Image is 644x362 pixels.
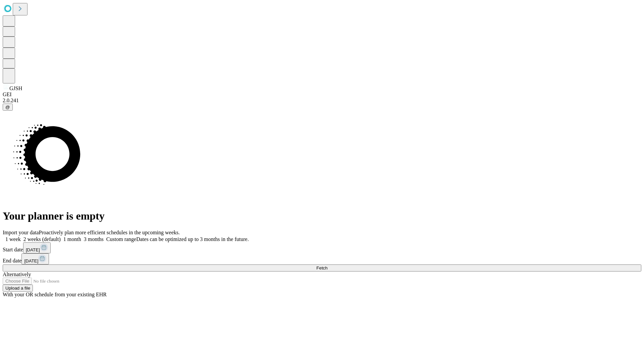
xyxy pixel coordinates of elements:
div: End date [3,253,641,264]
button: @ [3,104,13,111]
div: GEI [3,92,641,98]
span: Alternatively [3,271,31,277]
span: Import your data [3,230,39,235]
h1: Your planner is empty [3,210,641,222]
button: [DATE] [23,242,51,253]
span: 1 week [5,236,21,242]
span: 2 weeks (default) [23,236,61,242]
span: @ [5,105,10,110]
span: 3 months [84,236,104,242]
span: Fetch [316,265,327,270]
span: 1 month [63,236,81,242]
span: Dates can be optimized up to 3 months in the future. [136,236,249,242]
span: GJSH [9,85,22,91]
div: 2.0.241 [3,98,641,104]
span: [DATE] [24,258,38,263]
span: Custom range [106,236,136,242]
span: [DATE] [26,247,40,252]
button: Upload a file [3,285,33,292]
button: Fetch [3,264,641,271]
button: [DATE] [21,253,49,264]
span: With your OR schedule from your existing EHR [3,292,107,297]
span: Proactively plan more efficient schedules in the upcoming weeks. [39,230,180,235]
div: Start date [3,242,641,253]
